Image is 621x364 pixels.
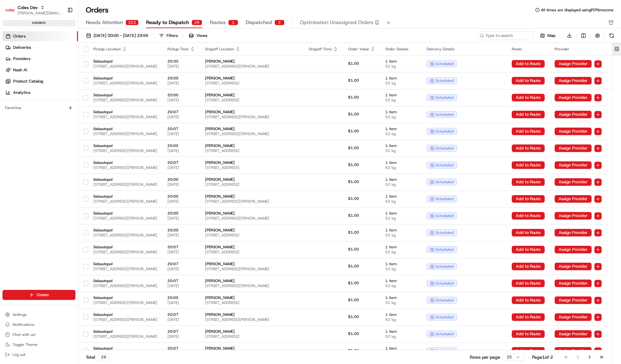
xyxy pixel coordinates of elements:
[3,350,75,359] button: Log out
[13,123,48,129] span: Knowledge Base
[13,342,38,347] span: Toggle Theme
[167,98,195,103] span: [DATE]
[167,250,195,255] span: [DATE]
[93,312,157,317] span: Sebastopol
[93,300,157,305] span: [STREET_ADDRESS][PERSON_NAME]
[385,76,417,81] span: 1 item
[536,32,560,39] button: Map
[93,228,157,233] span: Sebastopol
[205,194,299,199] span: [PERSON_NAME]
[93,93,157,98] span: Sebastopol
[3,290,75,300] button: Create
[477,31,533,40] input: Type to search
[512,161,545,169] button: Add to Route
[435,196,454,201] span: scheduled
[86,5,109,15] h1: Orders
[18,11,62,16] button: [PERSON_NAME][EMAIL_ADDRESS][DOMAIN_NAME]
[512,128,545,135] button: Add to Route
[348,230,359,235] span: $1.00
[167,126,195,131] span: 20:07
[512,280,545,287] button: Add to Route
[93,194,157,199] span: Sebastopol
[385,199,417,204] span: 52 kg
[167,59,195,64] span: 20:30
[205,216,299,221] span: [STREET_ADDRESS][PERSON_NAME]
[167,329,195,334] span: 20:07
[205,266,299,271] span: [STREET_ADDRESS][PERSON_NAME]
[3,330,75,339] button: Chat with us!
[385,250,417,255] span: 52 kg
[3,340,75,349] button: Toggle Theme
[385,165,417,170] span: 52 kg
[541,8,613,13] span: All times are displayed using PDT timezone
[93,182,157,187] span: [STREET_ADDRESS][PERSON_NAME]
[348,213,359,218] span: $1.00
[93,329,157,334] span: Sebastopol
[435,179,454,185] span: scheduled
[167,131,195,136] span: [DATE]
[205,126,299,131] span: [PERSON_NAME]
[3,3,65,18] button: Coles DevColes Dev[PERSON_NAME][EMAIL_ADDRESS][DOMAIN_NAME]
[205,300,299,305] span: [STREET_ADDRESS]
[555,246,592,253] button: Assign Provider
[555,60,592,68] button: Assign Provider
[435,112,454,117] span: scheduled
[348,112,359,117] span: $1.00
[512,47,545,52] div: Route
[93,165,157,170] span: [STREET_ADDRESS][PERSON_NAME]
[86,19,123,26] span: Needs Attention
[18,4,38,11] button: Coles Dev
[385,148,417,153] span: 52 kg
[385,64,417,69] span: 52 kg
[93,59,157,64] span: Sebastopol
[512,144,545,152] button: Add to Route
[93,278,157,283] span: Sebastopol
[205,160,299,165] span: [PERSON_NAME]
[93,346,157,351] span: Sebastopol
[44,138,76,143] a: Powered byPylon
[555,280,592,287] button: Assign Provider
[13,78,43,84] span: Product Catalog
[3,31,78,41] a: Orders
[93,64,157,69] span: [STREET_ADDRESS][PERSON_NAME]
[93,261,157,266] span: Sebastopol
[555,347,592,355] button: Assign Provider
[512,347,545,355] button: Add to Route
[167,165,195,170] span: [DATE]
[427,47,502,52] div: Delivery Details
[555,212,592,220] button: Assign Provider
[512,195,545,203] button: Add to Route
[3,20,75,26] div: sandbox
[167,295,195,300] span: 20:00
[13,332,35,337] span: Chat with us!
[348,196,359,201] span: $1.00
[167,182,195,187] span: [DATE]
[167,300,195,305] span: [DATE]
[205,114,299,119] span: [STREET_ADDRESS][PERSON_NAME]
[348,264,359,269] span: $1.00
[205,261,299,266] span: [PERSON_NAME]
[3,76,78,86] a: Product Catalog
[167,199,195,204] span: [DATE]
[385,346,417,351] span: 1 item
[13,352,25,357] span: Log out
[205,148,299,153] span: [STREET_ADDRESS]
[205,329,299,334] span: [PERSON_NAME]
[555,47,602,52] div: Provider
[205,109,299,114] span: [PERSON_NAME]
[93,160,157,165] span: Sebastopol
[93,199,157,204] span: [STREET_ADDRESS][PERSON_NAME]
[348,78,359,83] span: $1.00
[512,229,545,236] button: Add to Route
[86,354,110,361] div: Total
[385,93,417,98] span: 1 item
[28,66,86,71] div: We're available if you need us!
[205,59,299,64] span: [PERSON_NAME]
[59,123,100,129] span: API Documentation
[167,109,195,114] span: 20:07
[167,283,195,288] span: [DATE]
[167,346,195,351] span: 20:07
[205,131,299,136] span: [STREET_ADDRESS][PERSON_NAME]
[348,95,359,100] span: $1.00
[555,296,592,304] button: Assign Provider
